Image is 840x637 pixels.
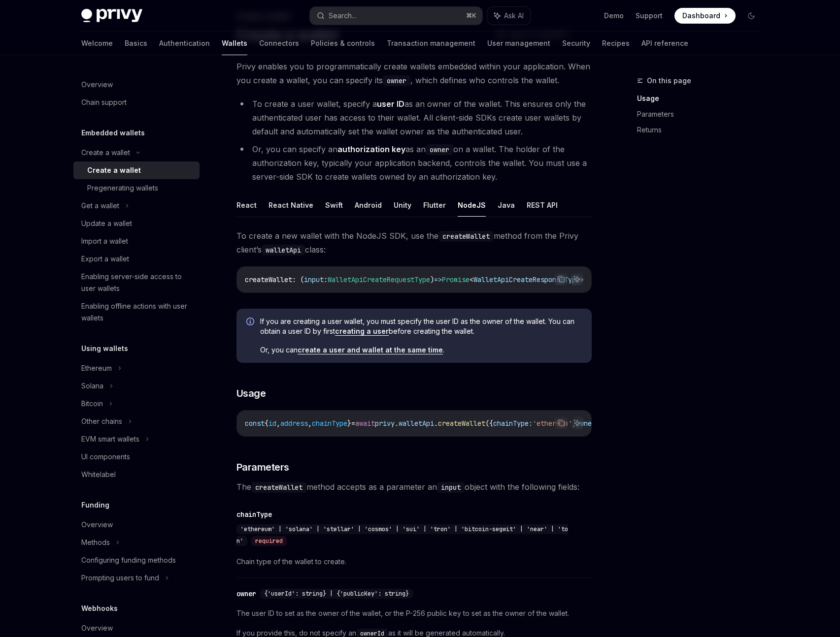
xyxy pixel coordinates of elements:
[347,419,351,428] span: }
[304,275,324,284] span: input
[466,12,476,20] span: ⌘ K
[245,275,292,284] span: createWallet
[434,275,442,284] span: =>
[236,589,256,599] div: owner
[159,32,210,55] a: Authentication
[377,99,404,109] strong: user ID
[81,622,113,634] div: Overview
[81,147,130,159] div: Create a wallet
[236,386,266,400] span: Usage
[262,245,305,255] code: walletApi
[328,275,430,284] span: WalletApiCreateRequestType
[125,32,147,55] a: Basics
[335,327,389,336] a: creating a user
[236,460,289,474] span: Parameters
[81,200,119,212] div: Get a wallet
[73,76,200,94] a: Overview
[637,106,767,122] a: Parameters
[81,9,142,23] img: dark logo
[637,91,767,106] a: Usage
[430,275,434,284] span: )
[571,416,583,429] button: Ask AI
[81,343,128,354] h5: Using wallets
[236,607,592,619] span: The user ID to set as the owner of the wallet, or the P-256 public key to set as the owner of the...
[504,11,524,21] span: Ask AI
[493,419,533,428] span: chainType:
[81,218,132,229] div: Update a wallet
[81,253,129,265] div: Export a wallet
[81,433,139,445] div: EVM smart wallets
[73,516,200,534] a: Overview
[562,32,590,55] a: Security
[73,448,200,466] a: UI components
[438,231,494,242] code: createWallet
[571,273,583,286] button: Ask AI
[580,275,584,284] span: >
[355,193,382,217] button: Android
[487,7,531,25] button: Ask AI
[458,193,486,217] button: NodeJS
[438,419,485,428] span: createWallet
[73,466,200,483] a: Whitelabel
[434,419,438,428] span: .
[602,32,630,55] a: Recipes
[81,271,194,294] div: Enabling server-side access to user wallets
[73,268,200,297] a: Enabling server-side access to user wallets
[485,419,493,428] span: ({
[245,419,265,428] span: const
[73,215,200,232] a: Update a wallet
[260,317,582,336] span: If you are creating a user wallet, you must specify the user ID as the owner of the wallet. You c...
[81,235,128,247] div: Import a wallet
[426,144,453,155] code: owner
[555,416,568,429] button: Copy the contents from the code block
[81,362,112,374] div: Ethereum
[81,32,113,55] a: Welcome
[236,525,568,545] span: 'ethereum' | 'solana' | 'stellar' | 'cosmos' | 'sui' | 'tron' | 'bitcoin-segwit' | 'near' | 'ton'
[355,419,375,428] span: await
[81,499,109,511] h5: Funding
[81,415,122,427] div: Other chains
[236,193,257,217] button: React
[236,142,592,184] li: Or, you can specify an as an on a wallet. The holder of the authorization key, typically your app...
[498,193,515,217] button: Java
[73,179,200,197] a: Pregenerating wallets
[87,164,141,176] div: Create a wallet
[351,419,355,428] span: =
[637,122,767,138] a: Returns
[246,318,256,327] svg: Info
[310,7,482,25] button: Search...⌘K
[222,32,247,55] a: Wallets
[81,469,116,480] div: Whitelabel
[73,94,200,111] a: Chain support
[236,510,272,519] div: chainType
[236,60,592,87] span: Privy enables you to programmatically create wallets embedded within your application. When you c...
[81,96,127,108] div: Chain support
[81,519,113,531] div: Overview
[81,537,110,548] div: Methods
[375,419,395,428] span: privy
[264,590,409,598] span: {'userId': string} | {'publicKey': string}
[576,419,600,428] span: owner:
[527,193,558,217] button: REST API
[329,10,356,22] div: Search...
[647,75,691,87] span: On this page
[743,8,759,24] button: Toggle dark mode
[265,419,269,428] span: {
[280,419,308,428] span: address
[423,193,446,217] button: Flutter
[236,229,592,256] span: To create a new wallet with the NodeJS SDK, use the method from the Privy client’s class:
[81,451,130,463] div: UI components
[399,419,434,428] span: walletApi
[442,275,470,284] span: Promise
[394,193,411,217] button: Unity
[259,32,299,55] a: Connectors
[73,551,200,569] a: Configuring funding methods
[251,482,306,493] code: createWallet
[383,75,410,86] code: owner
[81,572,159,584] div: Prompting users to fund
[81,603,118,614] h5: Webhooks
[236,480,592,494] span: The method accepts as a parameter an object with the following fields:
[555,273,568,286] button: Copy the contents from the code block
[395,419,399,428] span: .
[260,345,582,355] span: Or, you can .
